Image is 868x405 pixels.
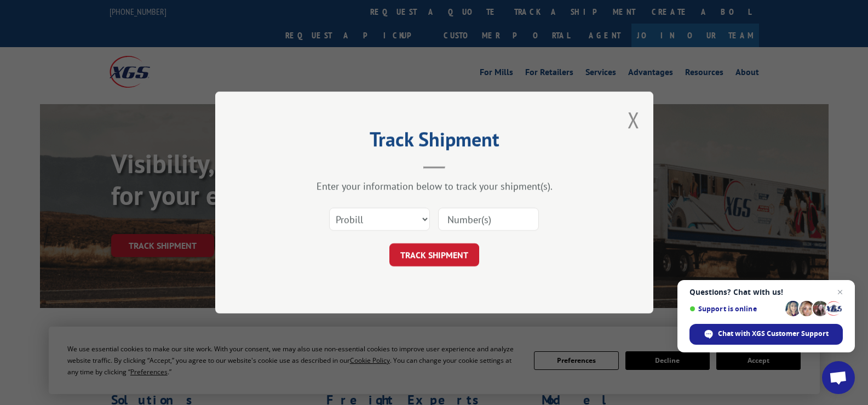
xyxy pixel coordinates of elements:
[438,208,539,231] input: Number(s)
[389,243,479,266] button: TRACK SHIPMENT
[718,329,829,339] span: Chat with XGS Customer Support
[689,288,843,296] span: Questions? Chat with us!
[270,132,599,152] h2: Track Shipment
[689,305,781,313] span: Support is online
[822,361,855,394] div: Open chat
[628,105,640,134] button: Close modal
[689,324,843,345] div: Chat with XGS Customer Support
[833,286,847,299] span: Close chat
[270,180,599,192] div: Enter your information below to track your shipment(s).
